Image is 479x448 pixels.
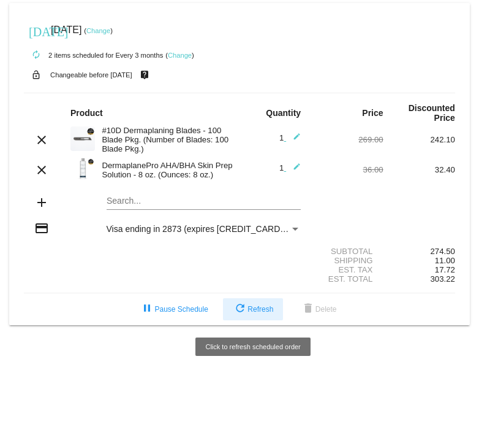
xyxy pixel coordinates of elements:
[311,274,383,284] div: Est. Total
[311,256,383,265] div: Shipping
[96,161,240,179] div: DermaplanePro AHA/BHA Skin Prep Solution - 8 oz. (Ounces: 8 oz.)
[24,52,163,59] small: 2 items scheduled for Every 3 months
[29,23,43,38] mat-icon: [DATE]
[34,163,49,177] mat-icon: clear
[286,163,301,177] mat-icon: edit
[435,265,455,274] span: 17.72
[291,298,347,320] button: Delete
[107,196,301,206] input: Search...
[86,27,110,34] a: Change
[107,224,301,234] mat-select: Payment Method
[383,247,455,256] div: 274.50
[233,302,247,317] mat-icon: refresh
[165,52,194,59] small: ( )
[409,103,455,123] strong: Discounted Price
[223,298,283,320] button: Refresh
[311,165,383,174] div: 36.00
[362,108,383,118] strong: Price
[29,67,43,83] mat-icon: lock_open
[70,126,95,151] img: Cart-Images-32.png
[279,133,301,142] span: 1
[383,165,455,174] div: 32.40
[34,195,49,210] mat-icon: add
[137,67,152,83] mat-icon: live_help
[311,135,383,144] div: 269.00
[286,133,301,147] mat-icon: edit
[435,256,455,265] span: 11.00
[70,108,103,118] strong: Product
[96,126,240,153] div: #10D Dermaplaning Blades - 100 Blade Pkg. (Number of Blades: 100 Blade Pkg.)
[431,274,455,284] span: 303.22
[50,71,132,79] small: Changeable before [DATE]
[383,135,455,144] div: 242.10
[84,27,113,34] small: ( )
[233,305,273,314] span: Refresh
[301,302,315,317] mat-icon: delete
[29,48,43,63] mat-icon: autorenew
[34,133,49,147] mat-icon: clear
[34,221,49,236] mat-icon: credit_card
[130,298,217,320] button: Pause Schedule
[301,305,337,314] span: Delete
[140,305,208,314] span: Pause Schedule
[140,302,154,317] mat-icon: pause
[311,265,383,274] div: Est. Tax
[70,156,95,181] img: Cart-Images-24.png
[266,108,301,118] strong: Quantity
[168,52,192,59] a: Change
[311,247,383,256] div: Subtotal
[279,163,301,172] span: 1
[107,224,312,234] span: Visa ending in 2873 (expires [CREDIT_CARD_DATA])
